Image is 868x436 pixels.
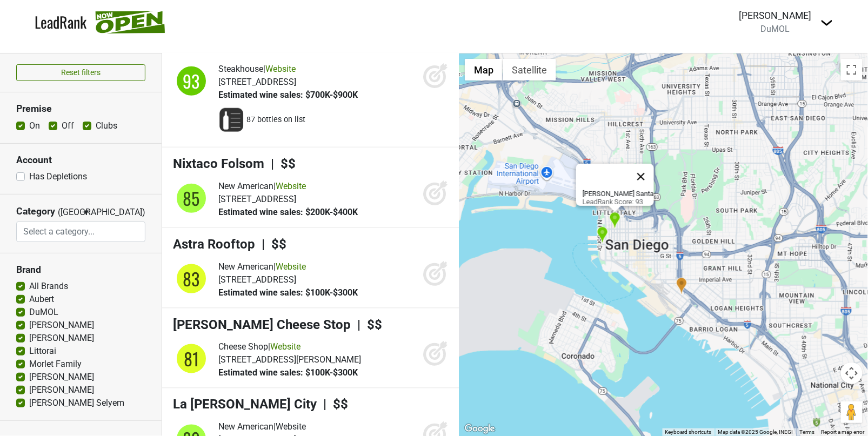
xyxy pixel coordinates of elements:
a: Website [270,341,301,352]
img: Now Open [95,11,165,33]
button: Show street map [465,59,503,81]
img: Wine List [218,107,244,133]
label: DuMOL [29,306,58,319]
label: Aubert [29,293,54,306]
div: 93 [175,65,208,97]
span: Estimated wine sales: $100K-$300K [218,287,358,298]
span: Estimated wine sales: $100K-$300K [218,367,358,378]
label: [PERSON_NAME] [29,319,94,332]
h3: Category [16,206,55,217]
input: Select a category... [17,222,145,242]
a: Website [265,64,296,74]
h3: Premise [16,103,145,115]
a: Website [276,181,306,191]
label: [PERSON_NAME] [29,384,94,397]
span: Estimated wine sales: $200K-$400K [218,207,358,217]
button: Drag Pegman onto the map to open Street View [841,401,863,423]
span: [STREET_ADDRESS][PERSON_NAME] [218,354,361,365]
span: Cheese Shop [218,341,268,352]
button: Show satellite imagery [503,59,556,81]
button: Close [628,164,654,190]
span: Estimated wine sales: $700K-$900K [218,90,358,100]
span: [STREET_ADDRESS] [218,274,296,285]
span: Steakhouse [218,64,263,74]
h3: Brand [16,264,145,276]
label: On [29,119,40,132]
span: 87 bottles on list [246,115,305,125]
label: Off [62,119,74,132]
span: [STREET_ADDRESS] [218,194,296,204]
span: [STREET_ADDRESS] [218,77,296,87]
label: Clubs [96,119,117,132]
label: All Brands [29,280,68,293]
img: Google [462,422,498,436]
label: [PERSON_NAME] [29,371,94,384]
h4: Astra Rooftop | $$ [173,237,449,252]
div: | [218,421,358,434]
img: quadrant_split.svg [173,340,210,377]
div: | [218,260,358,273]
button: Keyboard shortcuts [665,428,712,436]
label: [PERSON_NAME] [29,332,94,345]
span: ([GEOGRAPHIC_DATA]) [58,206,79,222]
h3: Account [16,155,145,166]
button: Map camera controls [841,363,863,384]
a: Website [276,261,306,272]
div: Madeleine [676,277,687,295]
a: LeadRank [35,11,86,33]
div: LeadRank Score: 93 [583,190,654,206]
div: Mastro's Ocean Club [597,226,608,244]
div: 81 [175,343,208,375]
div: | [218,180,358,193]
button: Reset filters [16,64,145,81]
span: DuMOL [761,24,790,34]
img: Dropdown Menu [820,16,833,29]
label: Has Depletions [29,170,87,183]
div: Piedra Santa [609,212,620,230]
a: Open this area in Google Maps (opens a new window) [462,422,498,436]
div: [PERSON_NAME] [739,9,812,23]
label: [PERSON_NAME] Selyem [29,397,124,410]
h4: [PERSON_NAME] Cheese Stop | $$ [173,317,449,333]
div: | [218,340,361,353]
span: New American [218,181,273,191]
button: Toggle fullscreen view [841,59,863,81]
span: New American [218,422,273,432]
label: Littorai [29,345,56,358]
span: New American [218,261,273,272]
a: Website [276,422,306,432]
a: Report a map error [822,429,865,435]
a: Terms (opens in new tab) [800,429,815,435]
div: 83 [175,263,208,295]
div: | [218,63,358,76]
img: quadrant_split.svg [173,260,210,297]
img: quadrant_split.svg [173,63,210,99]
span: Map data ©2025 Google, INEGI [718,429,793,435]
h4: Nixtaco Folsom | $$ [173,156,449,172]
h4: La [PERSON_NAME] City | $$ [173,397,449,413]
label: Morlet Family [29,358,82,371]
b: [PERSON_NAME] Santa [583,190,654,198]
span: ▼ [82,207,90,217]
div: 85 [175,182,208,214]
img: quadrant_split.svg [173,180,210,217]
